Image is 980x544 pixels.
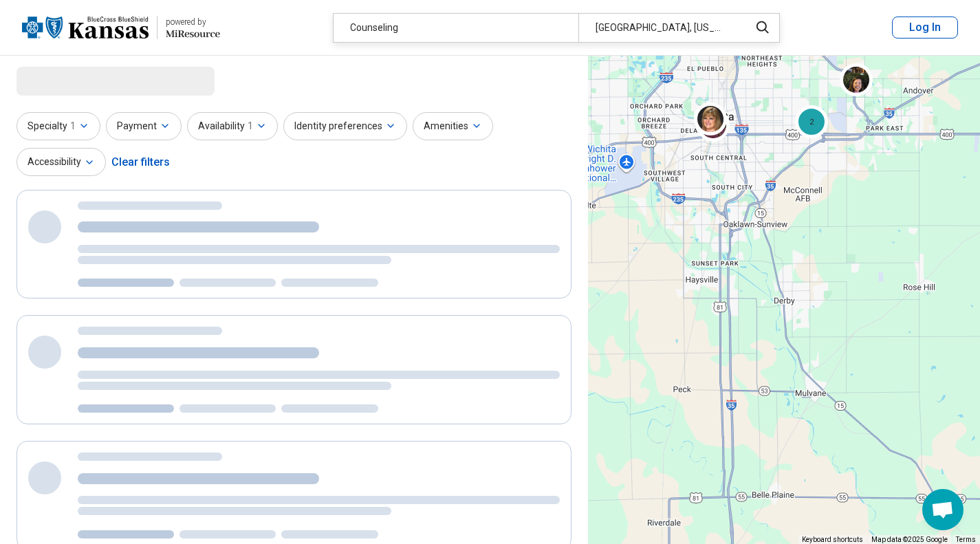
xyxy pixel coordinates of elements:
[283,112,407,140] button: Identity preferences
[17,112,100,140] button: Specialty1
[187,112,278,140] button: Availability1
[334,14,578,42] div: Counseling
[922,489,963,530] div: Open chat
[795,105,828,138] div: 2
[956,536,976,543] a: Terms (opens in new tab)
[17,148,106,176] button: Accessibility
[413,112,493,140] button: Amenities
[871,536,948,543] span: Map data ©2025 Google
[578,14,741,42] div: [GEOGRAPHIC_DATA], [US_STATE]
[17,67,132,94] span: Loading...
[22,11,220,44] a: Blue Cross Blue Shield Kansaspowered by
[248,119,253,133] span: 1
[111,146,170,179] div: Clear filters
[22,11,149,44] img: Blue Cross Blue Shield Kansas
[166,16,220,28] div: powered by
[892,17,958,39] button: Log In
[70,119,76,133] span: 1
[106,112,182,140] button: Payment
